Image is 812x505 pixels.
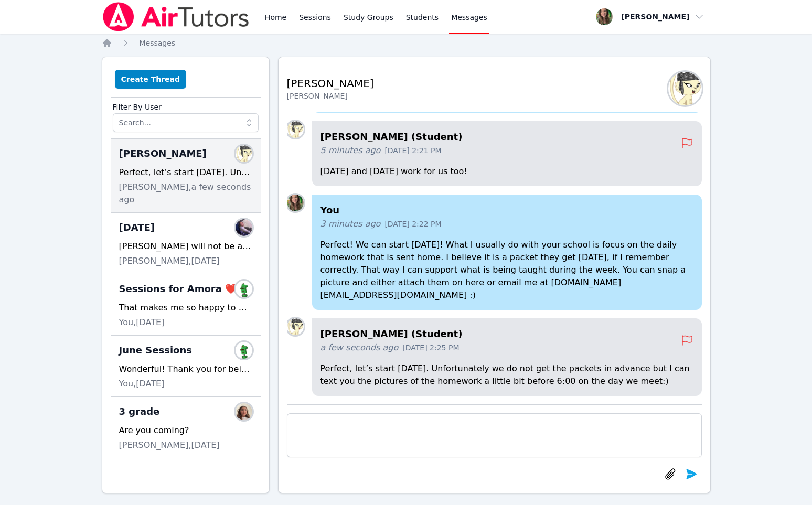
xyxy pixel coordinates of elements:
div: June SessionsNakia DednerWonderful! Thank you for being flexible for me! Have you found two addit... [111,336,261,397]
h2: [PERSON_NAME] [287,76,374,91]
img: Melissa Hammer [287,195,304,211]
div: That makes me so happy to hear! I love our sessions together and last night I could really see th... [119,302,252,314]
span: 5 minutes ago [320,144,381,157]
span: [DATE] 2:22 PM [384,219,441,229]
div: [PERSON_NAME]Elie AllouchePerfect, let’s start [DATE]. Unfortunately we do not get the packets in... [111,139,261,213]
p: Perfect! We can start [DATE]! What I usually do with your school is focus on the daily homework t... [320,239,693,302]
span: [PERSON_NAME] [119,146,207,161]
span: [PERSON_NAME], [DATE] [119,255,220,267]
div: [PERSON_NAME] will not be able to join [DATE] for the online lesson. She will see you [DATE]. Tha... [119,240,252,253]
img: Elie Allouche [287,318,304,335]
img: Elie Allouche [668,72,702,105]
span: June Sessions [119,343,192,358]
img: Elie Allouche [287,121,304,138]
div: Are you coming? [119,424,252,437]
span: Messages [451,12,487,23]
p: Perfect, let’s start [DATE]. Unfortunately we do not get the packets in advance but I can text yo... [320,362,693,388]
img: Elie Allouche [236,145,252,162]
div: Sessions for Amora ❤️Nakia DednerThat makes me so happy to hear! I love our sessions together and... [111,274,261,336]
span: a few seconds ago [320,341,399,354]
span: Messages [140,39,176,47]
h4: You [320,203,693,218]
span: 3 minutes ago [320,218,381,230]
img: Amelia Clark [236,219,252,236]
input: Search... [113,113,259,132]
p: [DATE] and [DATE] work for us too! [320,165,693,178]
span: [DATE] 2:21 PM [384,145,441,156]
img: Air Tutors [102,2,250,31]
span: You, [DATE] [119,378,165,390]
div: Wonderful! Thank you for being flexible for me! Have you found two additional days to reschedule ... [119,363,252,375]
span: [PERSON_NAME], [DATE] [119,439,220,452]
img: Nakia Dedner [236,342,252,359]
button: Create Thread [115,70,187,89]
h4: [PERSON_NAME] (Student) [320,327,681,341]
a: Messages [140,38,176,48]
div: [DATE]Amelia Clark[PERSON_NAME] will not be able to join [DATE] for the online lesson. She will s... [111,213,261,274]
div: 3 gradeEmma BibiAre you coming?[PERSON_NAME],[DATE] [111,397,261,458]
div: [PERSON_NAME] [287,91,374,101]
nav: Breadcrumb [102,38,711,48]
span: [DATE] [119,220,155,235]
label: Filter By User [113,98,259,113]
span: [PERSON_NAME], a few seconds ago [119,181,252,206]
img: Emma Bibi [236,403,252,420]
span: [DATE] 2:25 PM [402,342,459,353]
h4: [PERSON_NAME] (Student) [320,130,681,144]
span: Sessions for Amora ❤️ [119,282,237,296]
div: Perfect, let’s start [DATE]. Unfortunately we do not get the packets in advance but I can text yo... [119,166,252,179]
img: Nakia Dedner [236,281,252,297]
span: You, [DATE] [119,316,165,329]
span: 3 grade [119,404,160,419]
